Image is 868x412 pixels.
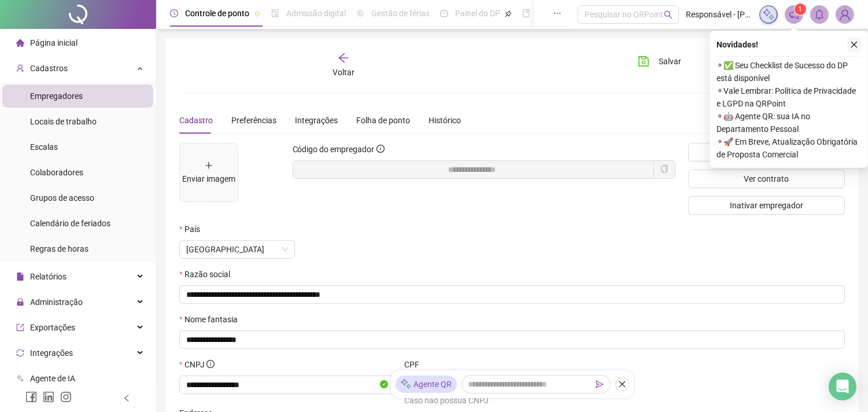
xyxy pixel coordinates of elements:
[30,244,88,253] span: Regras de horas
[686,8,752,21] span: Responsável - [PERSON_NAME]
[30,272,67,281] span: Relatórios
[333,68,354,77] span: Voltar
[659,55,681,68] span: Salvar
[553,9,562,17] span: ellipsis
[396,376,457,393] div: Agente QR
[30,219,110,228] span: Calendário de feriados
[30,64,68,73] span: Cadastros
[850,41,858,49] span: close
[182,172,235,185] div: Enviar imagem
[271,9,279,17] span: file-done
[43,391,54,403] span: linkedin
[795,3,806,15] sup: 1
[60,391,72,403] span: instagram
[293,145,375,154] span: Código do empregador
[522,9,530,17] span: book
[30,193,94,203] span: Grupos de acesso
[356,114,410,127] div: Folha de ponto
[660,165,668,173] span: copy
[618,380,626,388] span: close
[716,59,861,84] span: ⚬ ✅ Seu Checklist de Sucesso do DP está disponível
[404,358,427,371] label: CPF
[400,378,412,391] img: sparkle-icon.fc2bf0ac1784a2077858766a79e2daf3.svg
[30,323,75,332] span: Exportações
[30,38,77,47] span: Página inicial
[231,116,276,125] span: Preferências
[25,391,37,403] span: facebook
[762,8,775,21] img: sparkle-icon.fc2bf0ac1784a2077858766a79e2daf3.svg
[16,273,24,281] span: file
[356,9,364,17] span: sun
[179,114,213,127] div: Cadastro
[184,223,200,236] span: País
[184,268,230,281] span: Razão social
[716,38,758,51] span: Novidades !
[30,374,75,383] span: Agente de IA
[688,196,845,215] button: Inativar empregador
[664,10,673,19] span: search
[596,380,604,388] span: send
[30,142,58,152] span: Escalas
[836,6,854,23] img: 36590
[814,9,825,20] span: bell
[30,91,83,101] span: Empregadores
[184,313,238,326] span: Nome fantasia
[30,348,73,358] span: Integrações
[744,172,789,185] span: Ver contrato
[371,9,430,18] span: Gestão de férias
[206,360,215,368] span: info-circle
[16,349,24,357] span: sync
[16,39,24,47] span: home
[440,9,448,17] span: dashboard
[404,394,620,407] div: Caso não possua CNPJ
[254,10,261,17] span: pushpin
[688,143,845,161] button: Gerar QRCode
[505,10,512,17] span: pushpin
[829,373,856,400] div: Open Intercom Messenger
[30,117,97,126] span: Locais de trabalho
[205,161,213,170] span: plus
[376,145,385,153] span: info-circle
[638,56,649,67] span: save
[688,170,845,188] button: Ver contrato
[629,52,690,71] button: Salvar
[716,84,861,110] span: ⚬ Vale Lembrar: Política de Privacidade e LGPD na QRPoint
[16,298,24,306] span: lock
[30,168,83,177] span: Colaboradores
[186,241,288,258] span: Brasil
[730,199,803,212] span: Inativar empregador
[286,9,346,18] span: Admissão digital
[30,297,83,307] span: Administração
[185,9,249,18] span: Controle de ponto
[789,9,799,20] span: notification
[295,114,338,127] div: Integrações
[184,358,215,371] span: CNPJ
[16,323,24,332] span: export
[799,5,803,13] span: 1
[716,135,861,161] span: ⚬ 🚀 Em Breve, Atualização Obrigatória de Proposta Comercial
[716,110,861,135] span: ⚬ 🤖 Agente QR: sua IA no Departamento Pessoal
[16,64,24,72] span: user-add
[338,52,349,64] span: arrow-left
[429,114,461,127] div: Histórico
[170,9,178,17] span: clock-circle
[455,9,500,18] span: Painel do DP
[123,394,131,402] span: left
